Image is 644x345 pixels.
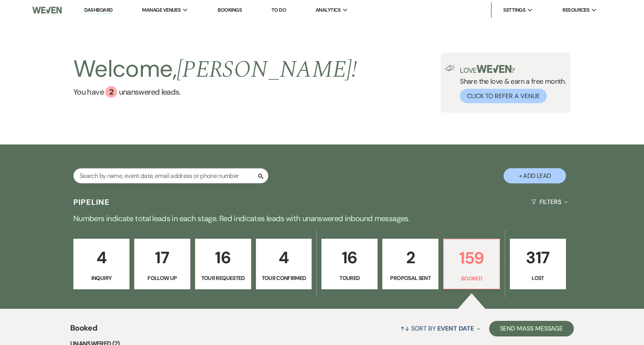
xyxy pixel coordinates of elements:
[460,89,547,103] button: Click to Refer a Venue
[528,192,571,212] button: Filters
[504,168,566,183] button: + Add Lead
[32,2,62,18] img: Weven Logo
[139,245,185,271] p: 17
[326,245,373,271] p: 16
[261,245,307,271] p: 4
[73,168,268,183] input: Search by name, event date, email address or phone number
[400,324,410,333] span: ↑↓
[78,274,124,282] p: Inquiry
[515,245,561,271] p: 317
[326,274,373,282] p: Toured
[84,7,112,14] a: Dashboard
[218,7,242,13] a: Bookings
[73,53,357,86] h2: Welcome,
[200,245,246,271] p: 16
[510,239,566,289] a: 317Lost
[142,6,181,14] span: Manage Venues
[321,239,378,289] a: 16Toured
[445,65,455,71] img: loud-speaker-illustration.svg
[195,239,251,289] a: 16Tour Requested
[41,212,603,225] p: Numbers indicate total leads in each stage. Red indicates leads with unanswered inbound messages.
[73,197,110,208] h3: Pipeline
[562,6,589,14] span: Resources
[437,324,474,333] span: Event Date
[477,65,511,73] img: weven-logo-green.svg
[316,6,341,14] span: Analytics
[78,245,124,271] p: 4
[387,274,433,282] p: Proposal Sent
[449,274,495,283] p: Booked
[397,318,483,339] button: Sort By Event Date
[200,274,246,282] p: Tour Requested
[503,6,525,14] span: Settings
[105,86,117,98] div: 2
[455,65,566,103] div: Share the love & earn a free month.
[134,239,190,289] a: 17Follow Up
[177,52,357,88] span: [PERSON_NAME] !
[73,86,357,98] a: You have 2 unanswered leads.
[382,239,438,289] a: 2Proposal Sent
[515,274,561,282] p: Lost
[70,322,97,339] span: Booked
[73,239,130,289] a: 4Inquiry
[460,65,566,74] p: Love ?
[261,274,307,282] p: Tour Confirmed
[139,274,185,282] p: Follow Up
[271,7,286,13] a: To Do
[256,239,312,289] a: 4Tour Confirmed
[443,239,500,289] a: 159Booked
[489,321,574,336] button: Send Mass Message
[387,245,433,271] p: 2
[449,245,495,271] p: 159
